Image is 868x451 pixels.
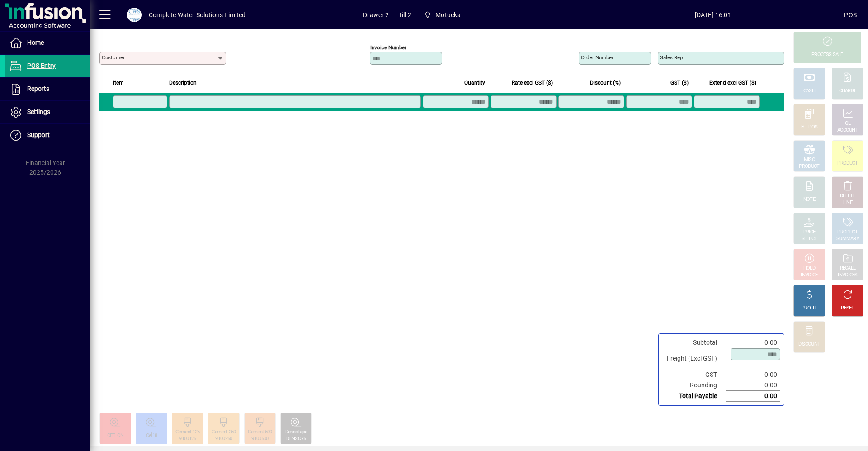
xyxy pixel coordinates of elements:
td: 0.00 [726,337,780,348]
div: 9100500 [251,436,268,442]
div: ACCOUNT [837,127,858,134]
button: Profile [120,7,149,23]
div: PRODUCT [799,163,819,170]
span: Motueka [420,7,465,23]
div: DISCOUNT [798,341,820,348]
td: GST [662,370,726,380]
a: Settings [5,101,90,123]
div: MISC [804,157,815,163]
div: RESET [841,305,854,312]
span: Rate excl GST ($) [512,78,553,88]
span: Description [169,78,197,88]
div: RECALL [840,265,856,272]
div: DENSO75 [286,436,306,442]
td: Total Payable [662,391,726,402]
span: Drawer 2 [363,8,389,22]
mat-label: Customer [102,54,125,61]
div: CHARGE [839,88,857,95]
span: POS Entry [27,62,56,69]
div: PROFIT [802,305,817,312]
div: CEELON [107,432,124,439]
div: 9100250 [215,436,232,442]
div: GL [845,120,851,127]
div: POS [844,8,857,22]
a: Home [5,32,90,54]
div: CASH [803,88,815,95]
div: SELECT [802,236,817,242]
div: INVOICES [838,272,857,279]
div: Cement 125 [175,429,199,436]
div: HOLD [803,265,815,272]
span: Extend excl GST ($) [709,78,756,88]
div: 9100125 [179,436,196,442]
td: Subtotal [662,337,726,348]
div: PROCESS SALE [811,52,843,58]
span: Till 2 [398,8,411,22]
span: Home [27,39,44,46]
span: Quantity [464,78,485,88]
span: Item [113,78,124,88]
div: SUMMARY [836,236,859,242]
a: Support [5,124,90,147]
span: Motueka [435,8,461,22]
div: EFTPOS [801,124,818,131]
td: 0.00 [726,380,780,391]
div: LINE [843,199,852,206]
span: Support [27,131,50,138]
span: GST ($) [670,78,689,88]
span: [DATE] 16:01 [582,8,844,22]
mat-label: Invoice number [370,44,406,51]
div: DensoTape [285,429,307,436]
td: Freight (Excl GST) [662,348,726,370]
td: Rounding [662,380,726,391]
div: Cel18 [146,432,157,439]
div: DELETE [840,193,855,199]
span: Reports [27,85,49,92]
div: PRODUCT [837,229,858,236]
div: PRODUCT [837,160,858,167]
td: 0.00 [726,370,780,380]
td: 0.00 [726,391,780,402]
span: Discount (%) [590,78,621,88]
div: NOTE [803,196,815,203]
mat-label: Sales rep [660,54,683,61]
span: Settings [27,108,50,115]
div: Cement 500 [248,429,272,436]
div: PRICE [803,229,816,236]
div: Complete Water Solutions Limited [149,8,246,22]
mat-label: Order number [581,54,613,61]
a: Reports [5,78,90,100]
div: INVOICE [801,272,817,279]
div: Cement 250 [212,429,236,436]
